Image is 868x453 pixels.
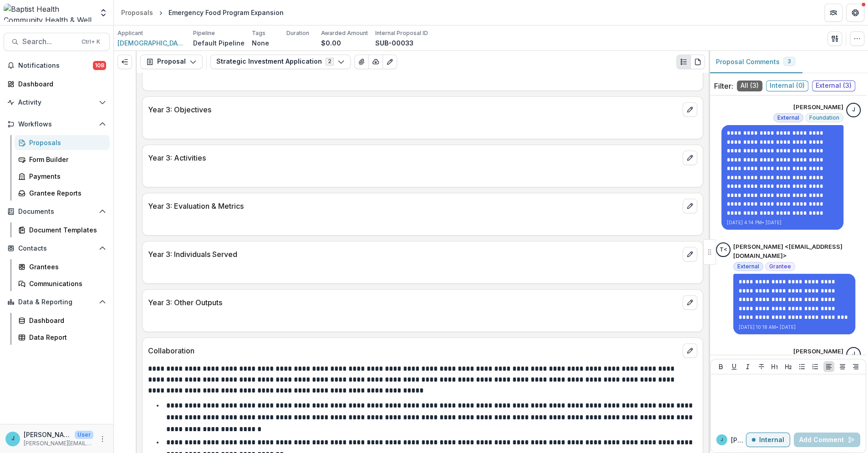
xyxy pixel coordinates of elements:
[824,4,842,22] button: Partners
[75,431,93,439] p: User
[769,263,791,270] span: Grantee
[794,433,860,447] button: Add Comment
[727,219,838,226] p: [DATE] 4:14 PM • [DATE]
[797,361,807,372] button: Bullet List
[714,81,733,91] p: Filter:
[852,351,855,357] div: Jennifer
[148,249,679,260] p: Year 3: Individuals Served
[769,361,780,372] button: Heading 1
[731,435,746,445] p: [PERSON_NAME]
[117,6,287,19] nav: breadcrumb
[18,79,102,89] div: Dashboard
[4,241,110,256] button: Open Contacts
[117,6,157,19] a: Proposals
[18,99,95,106] span: Activity
[742,361,753,372] button: Italicize
[18,298,95,306] span: Data & Reporting
[148,297,679,308] p: Year 3: Other Outputs
[29,138,102,147] div: Proposals
[777,115,799,121] span: External
[720,438,723,442] div: Jennifer
[15,169,110,184] a: Payments
[97,4,110,22] button: Open entity switcher
[787,58,791,65] span: 3
[148,104,679,115] p: Year 3: Objectives
[4,58,110,73] button: Notifications108
[80,37,102,47] div: Ctrl + K
[29,155,102,164] div: Form Builder
[837,361,848,372] button: Align Center
[97,433,108,444] button: More
[93,61,106,70] span: 108
[809,115,839,121] span: Foundation
[810,361,821,372] button: Ordered List
[783,361,794,372] button: Heading 2
[121,8,153,17] div: Proposals
[4,295,110,309] button: Open Data & Reporting
[812,81,855,91] span: External ( 3 )
[29,332,102,342] div: Data Report
[15,152,110,167] a: Form Builder
[117,29,143,37] p: Applicant
[683,151,697,165] button: edit
[210,55,351,69] button: Strategic Investment Application2
[793,103,843,112] p: [PERSON_NAME]
[375,38,414,48] p: SUB-00033
[148,345,679,356] p: Collaboration
[29,279,102,288] div: Communications
[4,76,110,91] a: Dashboard
[383,55,397,69] button: Edit as form
[15,313,110,328] a: Dashboard
[148,152,679,163] p: Year 3: Activities
[18,121,95,128] span: Workflows
[24,430,71,439] p: [PERSON_NAME]
[4,204,110,219] button: Open Documents
[4,33,110,51] button: Search...
[823,361,834,372] button: Align Left
[18,245,95,252] span: Contacts
[29,316,102,325] div: Dashboard
[4,4,93,22] img: Baptist Health Community Health & Well Being logo
[709,51,802,73] button: Proposal Comments
[846,4,864,22] button: Get Help
[117,55,132,69] button: Expand left
[15,330,110,345] a: Data Report
[321,29,368,37] p: Awarded Amount
[29,225,102,235] div: Document Templates
[354,55,369,69] button: View Attached Files
[746,433,790,447] button: Internal
[252,29,266,37] p: Tags
[193,29,215,37] p: Pipeline
[729,361,740,372] button: Underline
[15,186,110,201] a: Grantee Reports
[676,55,691,69] button: Plaintext view
[15,135,110,150] a: Proposals
[29,171,102,181] div: Payments
[683,295,697,310] button: edit
[683,199,697,213] button: edit
[148,201,679,211] p: Year 3: Evaluation & Metrics
[18,62,93,70] span: Notifications
[140,55,203,69] button: Proposal
[733,242,861,260] p: [PERSON_NAME] <[EMAIL_ADDRESS][DOMAIN_NAME]>
[683,343,697,358] button: edit
[11,436,15,442] div: Jennifer
[737,263,759,270] span: External
[793,347,843,356] p: [PERSON_NAME]
[286,29,309,37] p: Duration
[321,38,341,48] p: $0.00
[18,208,95,216] span: Documents
[15,222,110,237] a: Document Templates
[4,117,110,131] button: Open Workflows
[737,81,762,91] span: All ( 3 )
[690,55,705,69] button: PDF view
[850,361,861,372] button: Align Right
[720,247,727,253] div: Tara Franks <tfranks@ccbstaug.org>
[375,29,428,37] p: Internal Proposal ID
[683,247,697,262] button: edit
[739,324,850,331] p: [DATE] 10:18 AM • [DATE]
[117,38,186,48] a: [DEMOGRAPHIC_DATA] Charities Bureau, St. Augustine Regional Office
[15,276,110,291] a: Communications
[852,107,855,113] div: Jennifer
